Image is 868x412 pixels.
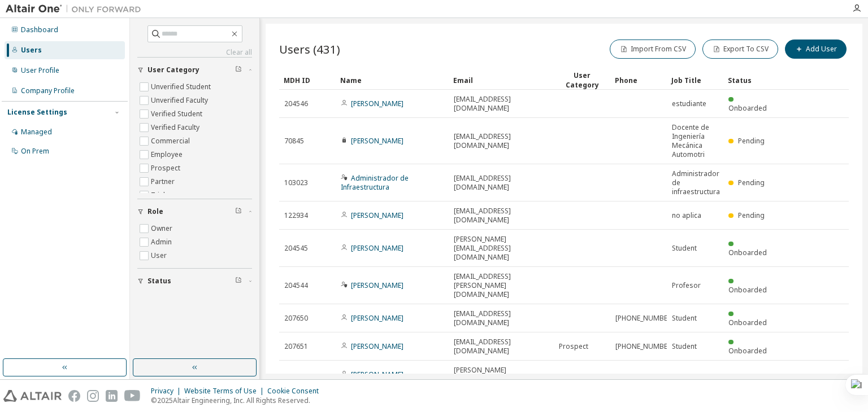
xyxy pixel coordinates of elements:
[21,147,49,156] div: On Prem
[147,277,171,286] span: Status
[351,211,403,220] a: [PERSON_NAME]
[267,387,325,396] div: Cookie Consent
[284,244,308,253] span: 204545
[454,272,549,299] span: [EMAIL_ADDRESS][PERSON_NAME][DOMAIN_NAME]
[702,40,778,59] button: Export To CSV
[235,207,242,216] span: Clear filter
[68,390,80,402] img: facebook.svg
[21,128,52,137] div: Managed
[351,136,403,146] a: [PERSON_NAME]
[151,107,205,121] label: Verified Student
[559,342,588,351] span: Prospect
[284,71,331,89] div: MDH ID
[454,309,549,327] span: [EMAIL_ADDRESS][DOMAIN_NAME]
[610,40,696,59] button: Import From CSV
[672,123,718,159] span: Docente de Ingeniería Mecánica Automotri
[21,25,58,34] div: Dashboard
[21,86,75,95] div: Company Profile
[672,314,697,323] span: Student
[728,318,767,327] span: Onboarded
[454,132,549,150] span: [EMAIL_ADDRESS][DOMAIN_NAME]
[672,99,706,108] span: estudiante
[672,244,697,253] span: Student
[351,280,403,290] a: [PERSON_NAME]
[785,40,847,59] button: Add User
[137,58,252,82] button: User Category
[151,396,325,405] p: © 2025 Altair Engineering, Inc. All Rights Reserved.
[87,390,99,402] img: instagram.svg
[137,199,252,224] button: Role
[671,71,719,89] div: Job Title
[672,169,720,196] span: Administrador de infraestructura
[284,99,308,108] span: 204546
[151,189,167,202] label: Trial
[151,80,213,94] label: Unverified Student
[340,71,444,89] div: Name
[284,211,308,220] span: 122934
[738,178,765,187] span: Pending
[147,65,199,74] span: User Category
[728,248,767,257] span: Onboarded
[454,95,549,113] span: [EMAIL_ADDRESS][DOMAIN_NAME]
[137,48,252,57] a: Clear all
[279,41,340,57] span: Users (431)
[454,366,549,393] span: [PERSON_NAME][EMAIL_ADDRESS][DOMAIN_NAME]
[21,66,59,75] div: User Profile
[454,207,549,225] span: [EMAIL_ADDRESS][DOMAIN_NAME]
[728,103,767,113] span: Onboarded
[137,269,252,293] button: Status
[558,71,606,90] div: User Category
[151,94,210,107] label: Unverified Faculty
[3,390,62,402] img: altair_logo.svg
[728,346,767,356] span: Onboarded
[672,281,701,290] span: Profesor
[454,235,549,262] span: [PERSON_NAME][EMAIL_ADDRESS][DOMAIN_NAME]
[284,178,308,187] span: 103023
[151,175,177,189] label: Partner
[235,65,242,74] span: Clear filter
[284,342,308,351] span: 207651
[184,387,267,396] div: Website Terms of Use
[341,370,403,388] a: [PERSON_NAME] [PERSON_NAME]
[151,148,185,161] label: Employee
[351,243,403,253] a: [PERSON_NAME]
[21,46,42,55] div: Users
[728,285,767,295] span: Onboarded
[615,314,674,323] span: [PHONE_NUMBER]
[615,71,662,89] div: Phone
[672,211,701,220] span: no aplica
[453,71,549,89] div: Email
[454,338,549,356] span: [EMAIL_ADDRESS][DOMAIN_NAME]
[351,313,403,323] a: [PERSON_NAME]
[284,137,304,146] span: 70845
[106,390,118,402] img: linkedin.svg
[151,222,175,235] label: Owner
[738,211,765,220] span: Pending
[284,314,308,323] span: 207650
[6,3,147,15] img: Altair One
[151,121,202,134] label: Verified Faculty
[151,387,184,396] div: Privacy
[341,173,409,192] a: Administrador de Infraestructura
[124,390,141,402] img: youtube.svg
[151,249,169,262] label: User
[615,342,674,351] span: [PHONE_NUMBER]
[151,161,183,175] label: Prospect
[151,134,192,148] label: Commercial
[728,71,775,89] div: Status
[7,108,67,117] div: License Settings
[738,136,765,146] span: Pending
[151,235,174,249] label: Admin
[235,277,242,286] span: Clear filter
[351,99,403,108] a: [PERSON_NAME]
[672,342,697,351] span: Student
[351,341,403,351] a: [PERSON_NAME]
[147,207,163,216] span: Role
[284,281,308,290] span: 204544
[454,174,549,192] span: [EMAIL_ADDRESS][DOMAIN_NAME]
